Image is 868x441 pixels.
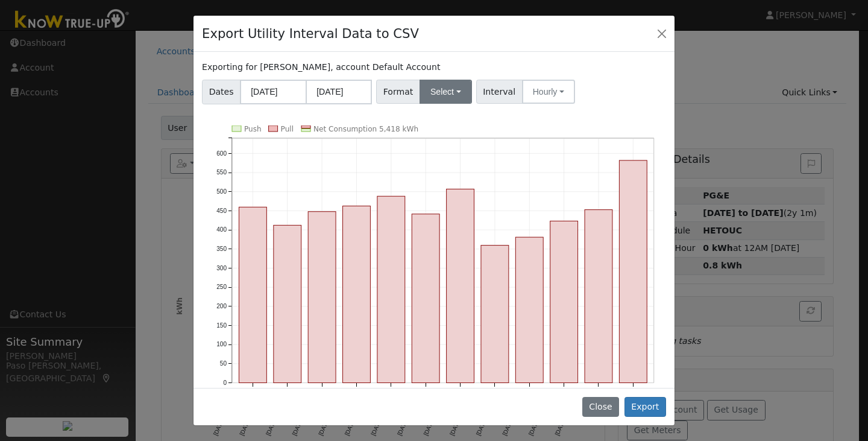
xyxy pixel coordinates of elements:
rect: onclick="" [585,209,612,382]
span: Dates [202,80,241,104]
text: Push [244,125,262,133]
text: 250 [216,284,227,290]
rect: onclick="" [412,214,439,383]
text: 0 [224,379,227,386]
text: 50 [220,360,227,367]
rect: onclick="" [377,196,405,382]
rect: onclick="" [620,160,647,383]
button: Select [420,80,472,104]
rect: onclick="" [308,212,336,383]
rect: onclick="" [481,245,509,382]
h4: Export Utility Interval Data to CSV [202,24,419,43]
button: Hourly [522,80,575,104]
text: Net Consumption 5,418 kWh [313,125,418,133]
label: Exporting for [PERSON_NAME], account Default Account [202,61,440,74]
text: 450 [216,207,227,214]
text: Pull [281,125,294,133]
span: Interval [476,80,523,104]
button: Close [582,397,619,417]
button: Export [624,397,666,417]
rect: onclick="" [239,207,267,382]
text: 600 [216,150,227,156]
text: 300 [216,264,227,271]
text: 350 [216,246,227,252]
text: 100 [216,341,227,347]
rect: onclick="" [515,237,543,382]
rect: onclick="" [274,225,301,382]
rect: onclick="" [550,221,578,382]
button: Close [653,25,670,42]
text: 400 [216,226,227,233]
text: 200 [216,303,227,309]
rect: onclick="" [343,206,371,382]
rect: onclick="" [447,189,474,382]
text: 150 [216,322,227,328]
text: 550 [216,169,227,176]
text: 500 [216,188,227,195]
span: Format [376,80,420,104]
